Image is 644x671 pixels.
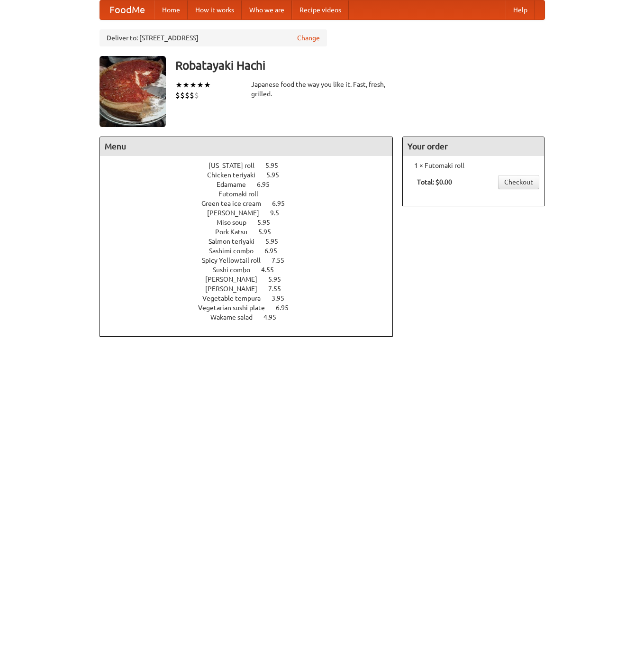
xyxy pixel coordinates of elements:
[175,80,182,90] li: ★
[204,80,211,90] li: ★
[154,0,188,19] a: Home
[209,238,264,245] span: Salmon teriyaki
[265,238,288,245] span: 5.95
[218,190,285,198] a: Futomaki roll
[182,80,190,90] li: ★
[215,228,289,236] a: Pork Katsu 5.95
[205,276,299,283] a: [PERSON_NAME] 5.95
[198,304,306,312] a: Vegetarian sushi plate 6.95
[266,171,289,179] span: 5.95
[205,285,267,293] span: [PERSON_NAME]
[217,219,288,226] a: Miso soup 5.95
[190,80,197,90] li: ★
[201,200,302,207] a: Green tea ice cream 6.95
[268,276,290,283] span: 5.95
[217,219,256,226] span: Miso soup
[207,209,297,217] a: [PERSON_NAME] 9.5
[210,313,262,321] span: Wakame salad
[270,209,289,217] span: 9.5
[257,219,280,226] span: 5.95
[272,200,294,207] span: 6.95
[213,266,291,274] a: Sushi combo 4.55
[190,90,194,101] li: $
[201,200,271,207] span: Green tea ice cream
[209,238,296,245] a: Salmon teriyaki 5.95
[215,228,257,236] span: Pork Katsu
[408,161,539,170] li: 1 × Futomaki roll
[180,90,185,101] li: $
[498,175,539,189] a: Checkout
[272,257,294,264] span: 7.55
[213,266,260,274] span: Sushi combo
[202,294,302,302] a: Vegetable tempura 3.95
[209,162,264,169] span: [US_STATE] roll
[403,137,544,156] h4: Your order
[100,29,327,46] div: Deliver to: [STREET_ADDRESS]
[175,90,180,101] li: $
[263,313,286,321] span: 4.95
[209,247,295,255] a: Sashimi combo 6.95
[242,0,292,19] a: Who we are
[417,178,452,186] b: Total: $0.00
[175,56,545,75] h3: Robatayaki Hachi
[194,90,199,101] li: $
[198,304,274,312] span: Vegetarian sushi plate
[207,209,269,217] span: [PERSON_NAME]
[265,162,288,169] span: 5.95
[217,181,255,188] span: Edamame
[209,247,263,255] span: Sashimi combo
[210,313,294,321] a: Wakame salad 4.95
[257,181,279,188] span: 6.95
[209,162,296,169] a: [US_STATE] roll 5.95
[506,0,535,19] a: Help
[218,190,268,198] span: Futomaki roll
[202,294,270,302] span: Vegetable tempura
[100,137,393,156] h4: Menu
[264,247,287,255] span: 6.95
[217,181,287,188] a: Edamame 6.95
[272,294,294,302] span: 3.95
[261,266,283,274] span: 4.55
[292,0,349,19] a: Recipe videos
[185,90,190,101] li: $
[251,80,393,99] div: Japanese food the way you like it. Fast, fresh, grilled.
[202,257,302,264] a: Spicy Yellowtail roll 7.55
[297,33,320,43] a: Change
[268,285,290,293] span: 7.55
[207,171,297,179] a: Chicken teriyaki 5.95
[258,228,281,236] span: 5.95
[202,257,270,264] span: Spicy Yellowtail roll
[100,56,166,127] img: angular.jpg
[100,0,154,19] a: FoodMe
[188,0,242,19] a: How it works
[207,171,265,179] span: Chicken teriyaki
[205,285,299,293] a: [PERSON_NAME] 7.55
[205,276,267,283] span: [PERSON_NAME]
[276,304,298,312] span: 6.95
[197,80,204,90] li: ★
